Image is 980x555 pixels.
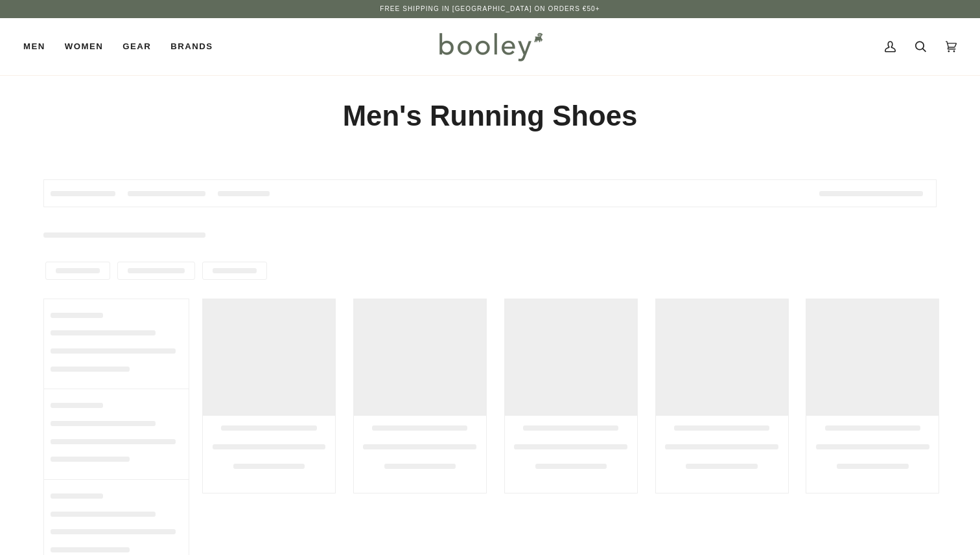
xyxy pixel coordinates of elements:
span: Brands [170,40,213,53]
span: Women [65,40,103,53]
p: Free Shipping in [GEOGRAPHIC_DATA] on Orders €50+ [380,4,600,14]
img: Booley [434,28,547,65]
a: Men [23,18,55,75]
a: Women [55,18,113,75]
span: Men [23,40,45,53]
a: Brands [161,18,222,75]
a: Gear [113,18,161,75]
h1: Men's Running Shoes [43,98,937,134]
span: Gear [122,40,151,53]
